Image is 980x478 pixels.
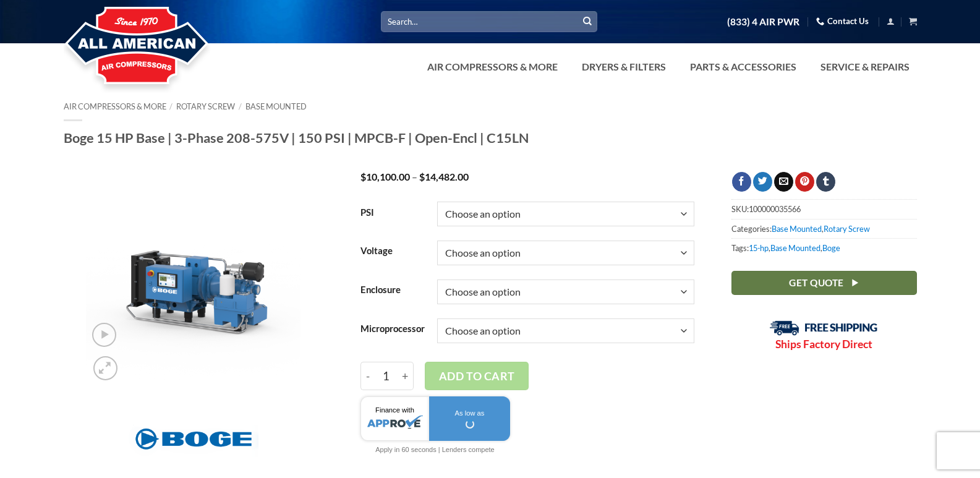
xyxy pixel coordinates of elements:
[731,238,917,257] span: Tags: , ,
[578,12,597,31] button: Submit
[419,171,469,182] bdi: 14,482.00
[176,101,235,111] a: Rotary Screw
[731,199,917,218] span: SKU:
[683,54,804,79] a: Parts & Accessories
[64,129,917,147] h1: Boge 15 HP Base | 3-Phase 208-575V | 150 PSI | MPCB-F | Open-Encl | C15LN
[420,54,565,79] a: Air Compressors & More
[419,171,425,182] span: $
[727,11,799,33] a: (833) 4 AIR PWR
[824,224,870,234] a: Rotary Screw
[425,362,529,390] button: Add to cart
[770,243,820,253] a: Base Mounted
[169,101,173,111] span: /
[375,362,398,390] input: Product quantity
[749,243,769,253] a: 15-hp
[772,224,822,234] a: Base Mounted
[398,362,414,390] input: Increase quantity of Boge 15 HP Base | 3-Phase 208-575V | 150 PSI | MPCB-F | Open-Encl | C15LN
[816,12,869,31] a: Contact Us
[749,204,801,214] span: 100000035566
[774,172,793,192] a: Email to a Friend
[381,11,597,32] input: Search…
[775,338,872,351] strong: Ships Factory Direct
[822,243,840,253] a: Boge
[129,421,258,457] img: Boge
[731,219,917,238] span: Categories: ,
[770,320,878,336] img: Free Shipping
[753,172,772,192] a: Share on Twitter
[731,271,917,295] a: Get Quote
[86,172,300,386] img: Boge 15 HP Base | 3-Phase 208-575V | 150 PSI | MPCB-F | Open-Encl | C15LN
[360,324,425,334] label: Microprocessor
[360,171,366,182] span: $
[360,362,375,390] input: Reduce quantity of Boge 15 HP Base | 3-Phase 208-575V | 150 PSI | MPCB-F | Open-Encl | C15LN
[789,275,843,291] span: Get Quote
[360,246,425,256] label: Voltage
[909,14,917,29] a: View cart
[64,102,917,111] nav: Breadcrumb
[92,323,116,347] a: Open video in lightbox
[732,172,751,192] a: Share on Facebook
[93,356,117,380] a: Zoom
[239,101,242,111] span: /
[813,54,917,79] a: Service & Repairs
[245,101,307,111] a: Base Mounted
[64,101,166,111] a: Air Compressors & More
[360,171,410,182] bdi: 10,100.00
[887,14,895,29] a: Login
[360,285,425,295] label: Enclosure
[412,171,417,182] span: –
[816,172,835,192] a: Share on Tumblr
[795,172,814,192] a: Pin on Pinterest
[574,54,673,79] a: Dryers & Filters
[360,208,425,218] label: PSI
